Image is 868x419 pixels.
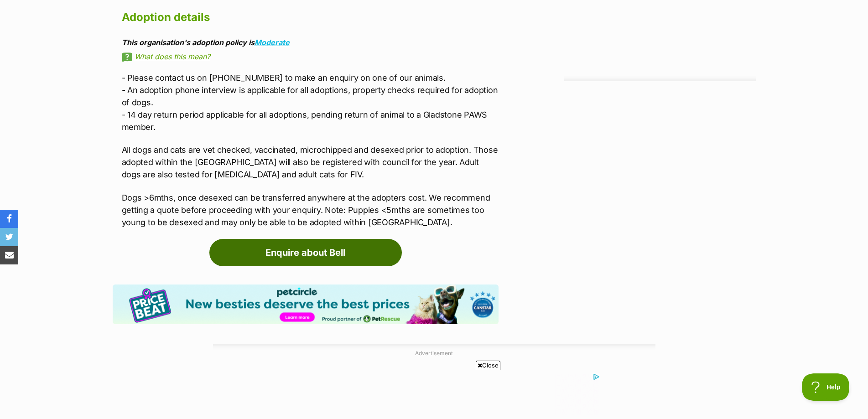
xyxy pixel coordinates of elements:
div: This organisation's adoption policy is [122,38,499,47]
h2: Adoption details [122,7,499,27]
span: Close [476,361,500,370]
p: - Please contact us on [PHONE_NUMBER] to make an enquiry on one of our animals. - An adoption pho... [122,72,499,133]
p: All dogs and cats are vet checked, vaccinated, microchipped and desexed prior to adoption. Those ... [122,144,499,181]
p: Dogs >6mths, once desexed can be transferred anywhere at the adopters cost. We recommend getting ... [122,191,499,228]
iframe: Help Scout Beacon - Open [802,373,850,401]
a: Moderate [255,38,290,47]
a: What does this mean? [122,52,499,61]
iframe: Advertisement [268,373,600,414]
img: Pet Circle promo banner [113,285,499,324]
a: Enquire about Bell [209,239,402,266]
